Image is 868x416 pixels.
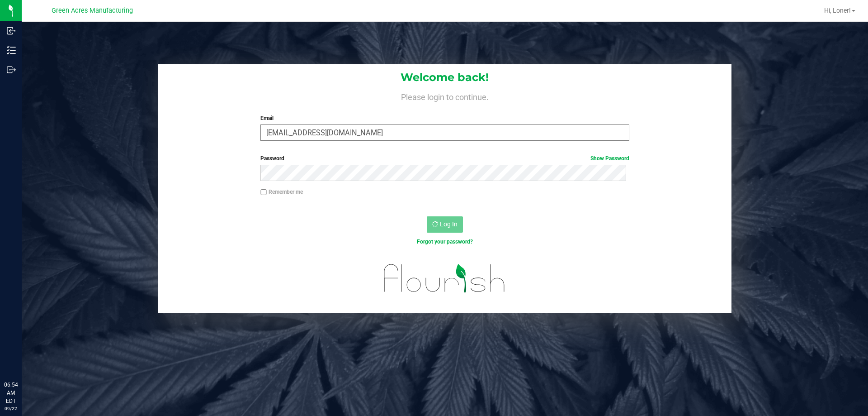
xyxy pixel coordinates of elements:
[260,114,629,122] label: Email
[52,7,133,14] span: Green Acres Manufacturing
[824,7,851,14] span: Hi, Loner!
[427,216,463,233] button: Log In
[4,405,18,412] p: 09/22
[260,189,267,196] input: Remember me
[158,72,731,83] h1: Welcome back!
[4,381,18,405] p: 06:54 AM EDT
[417,239,473,245] a: Forgot your password?
[373,255,516,301] img: flourish_logo.svg
[590,155,629,162] a: Show Password
[7,65,16,74] inline-svg: Outbound
[158,91,731,101] h4: Please login to continue.
[260,155,284,162] span: Password
[260,188,303,196] label: Remember me
[7,46,16,55] inline-svg: Inventory
[7,26,16,35] inline-svg: Inbound
[440,220,458,228] span: Log In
